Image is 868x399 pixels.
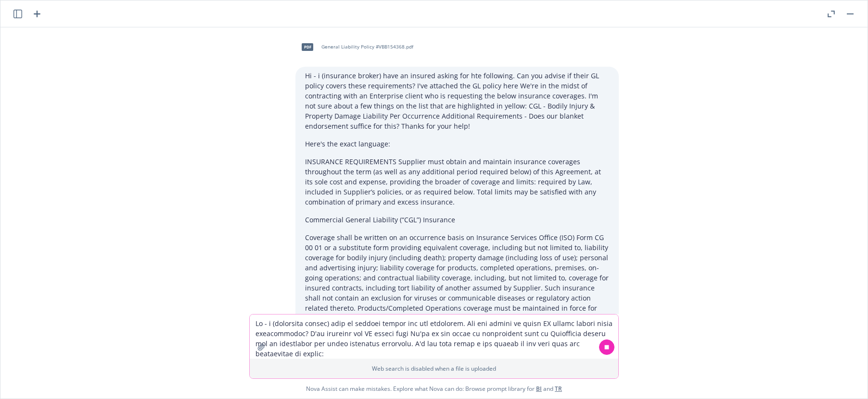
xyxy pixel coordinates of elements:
div: pdfGeneral Liability Policy #VBB154368.pdf [295,35,415,59]
p: Hi - i (insurance broker) have an insured asking for hte following. Can you advise if their GL po... [305,71,609,131]
p: INSURANCE REQUIREMENTS Supplier must obtain and maintain insurance coverages throughout the term ... [305,157,609,207]
p: Coverage shall be written on an occurrence basis on Insurance Services Office (ISO) Form CG 00 01... [305,232,609,333]
a: TR [555,385,562,393]
a: BI [536,385,542,393]
p: Web search is disabled when a file is uploaded [255,364,613,373]
p: Here's the exact language: [305,139,609,149]
span: Nova Assist can make mistakes. Explore what Nova can do: Browse prompt library for and [4,379,864,399]
span: pdf [302,43,313,50]
span: General Liability Policy #VBB154368.pdf [321,44,413,50]
p: Commercial General Liability (“CGL”) Insurance [305,215,609,225]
